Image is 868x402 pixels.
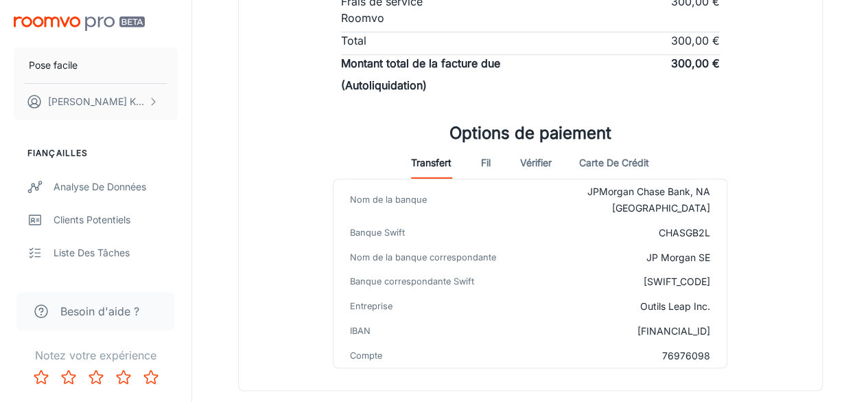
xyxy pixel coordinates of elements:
[110,364,137,391] button: Notez 4 étoiles
[14,16,145,31] img: Roomvo PRO bêta
[579,157,649,168] font: Carte de crédit
[662,350,710,361] font: 76976098
[341,78,427,92] font: (Autoliquidation)
[137,364,165,391] button: Notez 5 étoiles
[350,276,474,287] font: Banque correspondante Swift
[350,301,392,311] font: Entreprise
[449,123,611,143] font: Options de paiement
[637,325,710,337] font: [FINANCIAL_ID]
[29,59,78,71] font: Pose facile
[14,84,178,120] button: [PERSON_NAME] KUCUK
[350,194,427,205] font: Nom de la banque
[350,227,405,237] font: Banque Swift
[671,56,720,70] font: 300,00 €
[82,364,110,391] button: Note 3 étoiles
[350,325,371,335] font: IBAN
[520,157,552,168] font: Vérifier
[341,56,500,70] font: Montant total de la facture due
[341,34,366,47] font: Total
[350,350,382,360] font: Compte
[130,96,163,107] font: KUCUK
[60,304,139,318] font: Besoin d'aide ?
[54,181,146,192] font: Analyse de données
[481,157,491,168] font: Fil
[27,148,88,158] font: Fiançailles
[27,364,55,391] button: Notez 1 étoile
[646,252,710,263] font: JP Morgan SE
[55,364,82,391] button: Notez 2 étoiles
[14,47,178,83] button: Pose facile
[35,348,156,362] font: Notez votre expérience
[644,276,710,288] font: [SWIFT_CODE]
[350,252,496,262] font: Nom de la banque correspondante
[54,214,130,225] font: Clients potentiels
[587,186,710,214] font: JPMorgan Chase Bank, NA [GEOGRAPHIC_DATA]
[411,157,451,168] font: Transfert
[640,300,710,312] font: Outils Leap Inc.
[659,227,710,238] font: CHASGB2L
[671,34,720,47] font: 300,00 €
[54,247,130,258] font: Liste des tâches
[48,96,127,107] font: [PERSON_NAME]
